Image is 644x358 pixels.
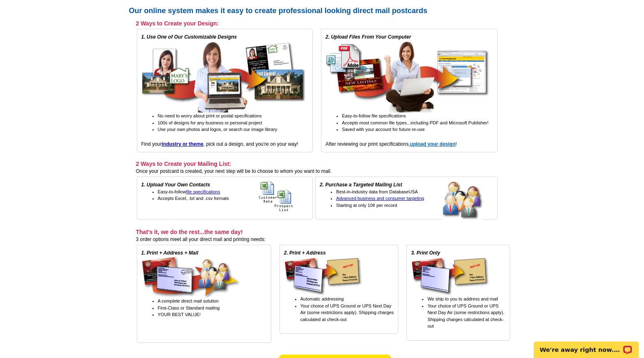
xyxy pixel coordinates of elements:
[342,120,488,125] span: Accepts most common file types...including PDF and Microsoft Publisher!
[136,228,510,236] h3: That's it, we do the rest...the same day!
[141,257,240,298] img: direct mail service
[336,196,424,201] a: Advanced business and consumer targeting
[427,296,498,301] span: We ship to you to address and mail
[186,189,220,194] a: file specifications
[427,303,430,308] span: Y
[141,250,199,256] em: 1. Print + Address + Mail
[136,20,498,27] h3: 2 Ways to Create your Design:
[529,332,644,358] iframe: LiveChat chat widget
[158,120,262,125] span: 100s of designs for any business or personal project
[136,160,498,168] h3: 2 Ways to Create your Mailing List:
[427,303,504,329] span: our choice of UPS Ground or UPS Next Day Air (some restrictions apply). Shipping charges calculat...
[259,181,308,212] img: upload your own address list for free
[325,41,490,112] img: upload your own design for free
[320,182,402,188] em: 2. Purchase a Targeted Mailing List
[158,189,220,194] span: Easy-to-follow
[284,250,326,256] em: 2. Print + Address
[129,7,515,16] h2: Our online system makes it easy to create professional looking direct mail postcards
[158,196,229,201] span: Accepts Excel, .txt and .csv formats
[141,182,210,188] em: 1. Upload Your Own Contacts
[336,203,397,208] span: Starting at only 10¢ per record
[342,113,406,118] span: Easy-to-follow file specifications
[158,113,262,118] span: No need to worry about print or postal specifications
[336,189,418,194] span: Best-in-industry data from DatabaseUSA
[410,141,456,147] a: upload your design
[136,236,266,242] span: 3 order options meet all your direct mail and printing needs:
[442,181,493,220] img: buy a targeted mailing list
[300,303,303,308] span: Y
[136,168,332,174] span: Once your postcard is created, your next step will be to choose to whom you want to mail.
[411,257,489,296] img: printing only
[158,298,219,303] span: A complete direct mail solution
[141,34,237,40] em: 1. Use One of Our Customizable Designs
[300,303,394,322] span: our choice of UPS Ground or UPS Next Day Air (some restrictions apply). Shipping charges calculat...
[284,257,362,296] img: print & address service
[325,141,457,147] span: After reviewing our print specifications, !
[158,312,201,317] span: YOUR BEST VALUE!
[158,127,277,132] span: Use your own photos and logos, or search our image library
[342,127,425,132] span: Saved with your account for future re-use
[300,296,344,301] span: Automatic addressing
[141,141,298,147] span: Find your , pick out a design, and you're on your way!
[411,250,440,256] em: 3. Print Only
[141,41,306,112] img: free online postcard designs
[162,141,203,147] a: industry or theme
[158,305,220,310] span: First-Class or Standard mailing
[325,34,411,40] em: 2. Upload Files From Your Computer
